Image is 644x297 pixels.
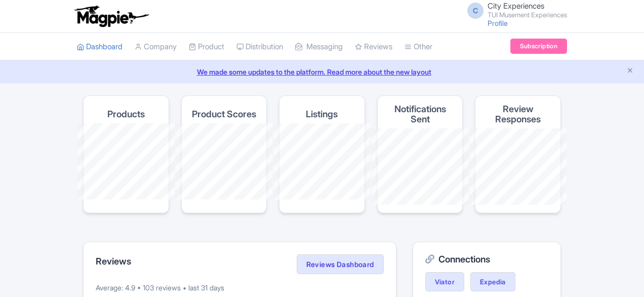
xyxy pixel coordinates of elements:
[135,33,177,61] a: Company
[510,39,567,54] a: Subscription
[355,33,392,61] a: Reviews
[236,33,283,61] a: Distribution
[72,5,150,27] img: logo-ab69f6fb50320c5b225c76a69d11143b.png
[488,1,544,11] span: City Experiences
[295,33,343,61] a: Messaging
[386,104,455,124] h4: Notifications Sent
[405,33,432,61] a: Other
[425,272,464,291] a: Viator
[77,33,123,61] a: Dashboard
[470,272,515,291] a: Expedia
[488,19,508,27] a: Profile
[297,254,384,275] a: Reviews Dashboard
[96,282,384,293] p: Average: 4.9 • 103 reviews • last 31 days
[107,109,145,119] h4: Products
[484,104,552,124] h4: Review Responses
[189,33,224,61] a: Product
[192,109,256,119] h4: Product Scores
[467,3,484,19] span: C
[626,65,634,77] button: Close announcement
[488,12,567,18] small: TUI Musement Experiences
[306,109,338,119] h4: Listings
[6,67,638,77] a: We made some updates to the platform. Read more about the new layout
[425,254,548,265] h2: Connections
[96,256,131,267] h2: Reviews
[461,2,567,18] a: C City Experiences TUI Musement Experiences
